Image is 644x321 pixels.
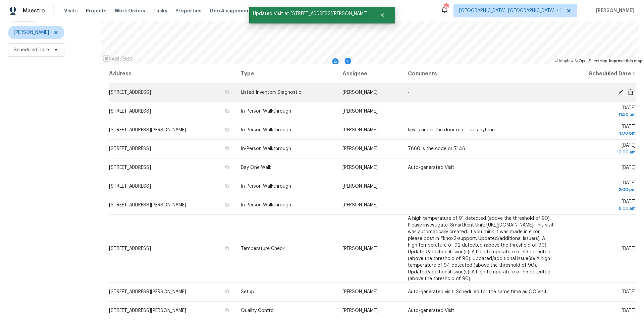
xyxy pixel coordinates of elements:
[241,203,291,207] span: In-Person Walkthrough
[241,128,291,132] span: In-Person Walkthrough
[241,290,254,294] span: Setup
[109,308,186,313] span: [STREET_ADDRESS][PERSON_NAME]
[444,4,448,11] div: 39
[235,64,337,83] th: Type
[64,7,78,14] span: Visits
[210,7,253,14] span: Geo Assignments
[566,111,636,118] div: 11:30 am
[224,108,230,114] button: Copy Address
[224,183,230,189] button: Copy Address
[109,64,235,83] th: Address
[626,89,636,95] span: Cancel
[224,164,230,170] button: Copy Address
[566,181,636,193] span: [DATE]
[371,8,393,22] button: Close
[615,89,626,95] span: Edit
[609,59,642,63] a: Improve this map
[566,124,636,137] span: [DATE]
[561,64,636,83] th: Scheduled Date ↑
[342,90,378,95] span: [PERSON_NAME]
[408,90,410,95] span: -
[109,290,186,294] span: [STREET_ADDRESS][PERSON_NAME]
[622,308,636,313] span: [DATE]
[566,143,636,155] span: [DATE]
[109,165,151,170] span: [STREET_ADDRESS]
[622,246,636,251] span: [DATE]
[109,203,186,207] span: [STREET_ADDRESS][PERSON_NAME]
[332,58,339,69] div: Map marker
[342,184,378,189] span: [PERSON_NAME]
[622,165,636,170] span: [DATE]
[408,165,454,170] span: Auto-generated Visit
[342,109,378,114] span: [PERSON_NAME]
[566,149,636,155] div: 10:00 am
[153,8,167,13] span: Tasks
[342,146,378,151] span: [PERSON_NAME]
[14,29,49,36] span: [PERSON_NAME]
[241,184,291,189] span: In-Person Walkthrough
[566,205,636,212] div: 8:00 am
[408,203,410,207] span: -
[109,246,151,251] span: [STREET_ADDRESS]
[342,308,378,313] span: [PERSON_NAME]
[224,89,230,95] button: Copy Address
[224,145,230,151] button: Copy Address
[566,199,636,212] span: [DATE]
[459,7,562,14] span: [GEOGRAPHIC_DATA], [GEOGRAPHIC_DATA] + 1
[408,308,454,313] span: Auto-generated Visit
[249,7,371,21] span: Updated Visit at [STREET_ADDRESS][PERSON_NAME]
[408,290,548,294] span: Auto-generated visit. Scheduled for the same time as QC Visit.
[241,246,285,251] span: Temperature Check
[566,130,636,137] div: 4:00 pm
[14,47,49,53] span: Scheduled Date
[109,128,186,132] span: [STREET_ADDRESS][PERSON_NAME]
[408,128,495,132] span: key is under the door mat - go anytime
[224,127,230,133] button: Copy Address
[103,55,132,62] a: Mapbox homepage
[555,59,574,63] a: Mapbox
[342,290,378,294] span: [PERSON_NAME]
[342,165,378,170] span: [PERSON_NAME]
[593,7,634,14] span: [PERSON_NAME]
[23,7,45,14] span: Maestro
[241,146,291,151] span: In-Person Walkthrough
[566,106,636,118] span: [DATE]
[342,128,378,132] span: [PERSON_NAME]
[344,58,351,68] div: Map marker
[408,109,410,114] span: -
[408,216,554,281] span: A high temperature of 91 detected (above the threshold of 90). Please investigate. SmartRent Unit...
[109,109,151,114] span: [STREET_ADDRESS]
[337,64,403,83] th: Assignee
[175,7,202,14] span: Properties
[109,184,151,189] span: [STREET_ADDRESS]
[241,90,301,95] span: Listed Inventory Diagnostic
[342,203,378,207] span: [PERSON_NAME]
[566,186,636,193] div: 2:00 pm
[86,7,107,14] span: Projects
[241,165,271,170] span: Day One Walk
[109,146,151,151] span: [STREET_ADDRESS]
[224,245,230,251] button: Copy Address
[408,146,465,151] span: 7860 is the code or 7146
[109,90,151,95] span: [STREET_ADDRESS]
[622,290,636,294] span: [DATE]
[342,246,378,251] span: [PERSON_NAME]
[241,109,291,114] span: In-Person Walkthrough
[575,59,607,63] a: OpenStreetMap
[224,307,230,313] button: Copy Address
[402,64,561,83] th: Comments
[115,7,145,14] span: Work Orders
[408,184,410,189] span: -
[241,308,275,313] span: Quality Control
[224,288,230,295] button: Copy Address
